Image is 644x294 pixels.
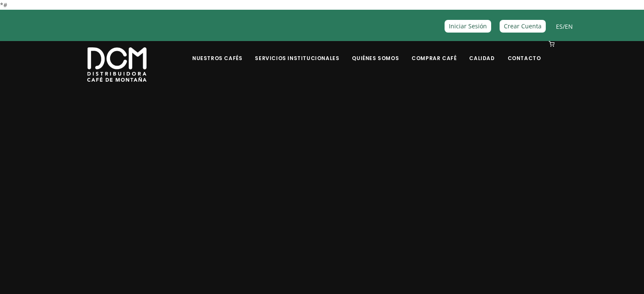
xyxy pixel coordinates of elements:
[347,42,404,62] a: Quiénes Somos
[187,42,247,62] a: Nuestros Cafés
[464,42,500,62] a: Calidad
[445,20,491,32] a: Iniciar Sesión
[503,42,546,62] a: Contacto
[556,22,573,31] span: /
[250,42,344,62] a: Servicios Institucionales
[556,22,563,30] a: ES
[406,42,462,62] a: Comprar Café
[565,22,573,30] a: EN
[500,20,546,32] a: Crear Cuenta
